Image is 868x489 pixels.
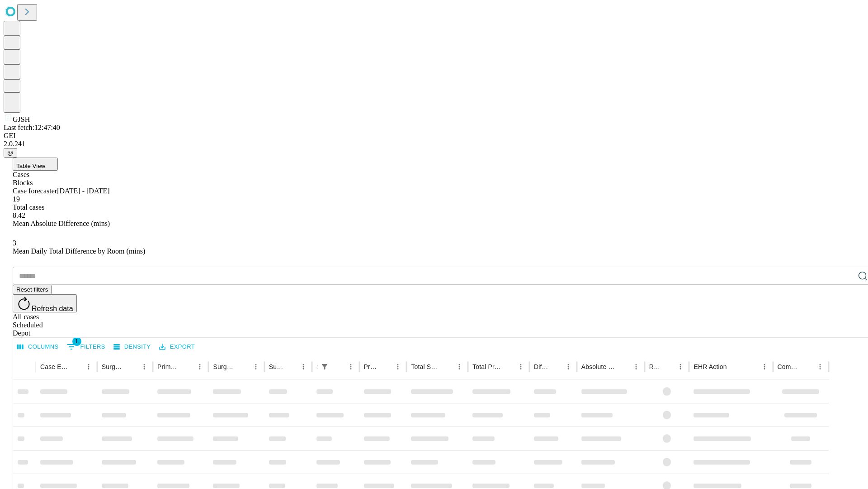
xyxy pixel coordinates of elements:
div: Surgery Name [213,363,236,370]
button: Sort [440,360,453,373]
button: Menu [674,360,687,373]
button: Menu [344,360,357,373]
div: Comments [778,363,800,370]
div: Surgeon Name [102,363,124,370]
button: Sort [237,360,250,373]
button: Sort [801,360,814,373]
button: Menu [758,360,771,373]
button: Menu [392,360,404,373]
button: Sort [125,360,138,373]
div: Resolved in EHR [649,363,661,370]
span: Mean Daily Total Difference by Room (mins) [13,247,145,255]
button: Export [157,340,197,354]
div: Absolute Difference [581,363,616,370]
div: GEI [4,132,864,140]
div: Scheduled In Room Duration [316,363,317,370]
span: Reset filters [16,286,48,293]
div: Predicted In Room Duration [364,363,378,370]
button: @ [4,148,17,158]
span: 19 [13,195,20,203]
button: Menu [297,360,310,373]
button: Sort [181,360,193,373]
div: 1 active filter [318,360,331,373]
div: Surgery Date [269,363,283,370]
span: 8.42 [13,211,25,219]
button: Sort [661,360,674,373]
span: Mean Absolute Difference (mins) [13,220,110,227]
button: Sort [379,360,392,373]
div: Total Predicted Duration [472,363,501,370]
span: GJSH [13,115,30,123]
button: Menu [630,360,642,373]
button: Refresh data [13,294,77,312]
div: Case Epic Id [40,363,69,370]
button: Sort [549,360,562,373]
button: Menu [250,360,262,373]
span: Refresh data [32,305,73,312]
button: Sort [502,360,514,373]
span: Table View [16,163,45,169]
button: Sort [70,360,82,373]
button: Density [111,340,153,354]
button: Select columns [15,340,61,354]
span: 3 [13,239,16,247]
button: Table View [13,158,58,171]
span: 1 [72,337,81,346]
span: Case forecaster [13,187,57,195]
div: Difference [534,363,548,370]
span: [DATE] - [DATE] [57,187,109,195]
div: EHR Action [693,363,726,370]
button: Menu [562,360,575,373]
button: Sort [617,360,630,373]
span: Total cases [13,203,44,211]
button: Menu [138,360,151,373]
span: Last fetch: 12:47:40 [4,124,60,131]
button: Sort [728,360,741,373]
div: Total Scheduled Duration [411,363,439,370]
button: Reset filters [13,285,52,294]
button: Show filters [65,340,108,354]
button: Sort [332,360,344,373]
button: Menu [453,360,466,373]
span: @ [7,149,14,156]
button: Menu [82,360,95,373]
div: Primary Service [157,363,180,370]
button: Sort [284,360,297,373]
button: Menu [814,360,826,373]
button: Menu [193,360,206,373]
button: Menu [514,360,527,373]
button: Show filters [318,360,331,373]
div: 2.0.241 [4,140,864,148]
